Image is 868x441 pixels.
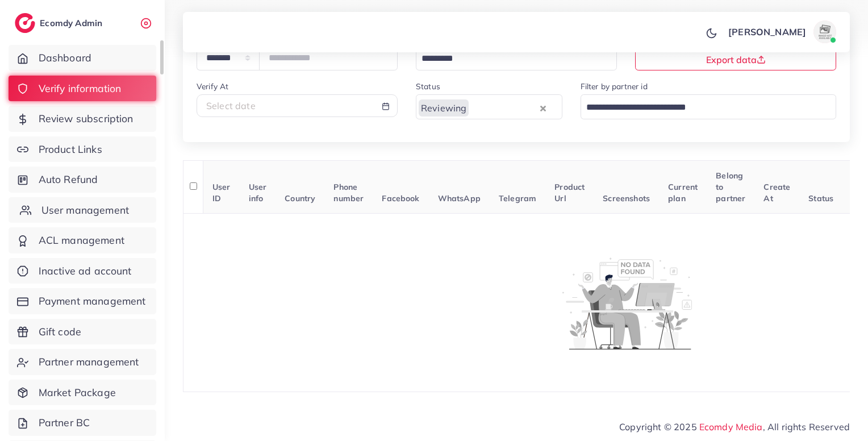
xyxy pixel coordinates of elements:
[418,50,602,68] input: Search for option
[212,182,231,203] span: User ID
[206,100,256,111] span: Select date
[39,355,139,369] span: Partner management
[416,94,562,119] div: Search for option
[722,20,841,43] a: [PERSON_NAME]avatar
[249,182,267,203] span: User info
[39,111,133,126] span: Review subscription
[808,193,833,203] span: Status
[619,420,850,434] span: Copyright © 2025
[763,420,850,434] span: , All rights Reserved
[9,288,156,314] a: Payment management
[438,193,481,203] span: WhatsApp
[9,227,156,253] a: ACL management
[9,167,156,193] a: Auto Refund
[9,106,156,132] a: Review subscription
[813,20,836,43] img: avatar
[554,182,585,203] span: Product Url
[9,197,156,223] a: User management
[39,142,102,157] span: Product Links
[635,48,836,70] button: Export data
[419,99,469,117] span: Reviewing
[39,264,132,278] span: Inactive ad account
[15,13,105,33] a: logoEcomdy Admin
[39,324,81,339] span: Gift code
[382,193,419,203] span: Facebook
[39,172,98,187] span: Auto Refund
[39,233,124,248] span: ACL management
[9,258,156,284] a: Inactive ad account
[39,81,122,96] span: Verify information
[41,203,129,218] span: User management
[540,101,546,114] button: Clear Selected
[603,193,650,203] span: Screenshots
[581,81,648,92] label: Filter by partner id
[9,380,156,406] a: Market Package
[499,193,536,203] span: Telegram
[9,349,156,375] a: Partner management
[728,25,806,39] p: [PERSON_NAME]
[699,421,763,432] a: Ecomdy Media
[9,410,156,436] a: Partner BC
[333,182,364,203] span: Phone number
[706,54,766,65] span: Export data
[582,99,822,117] input: Search for option
[15,13,35,33] img: logo
[763,182,790,203] span: Create At
[716,170,745,204] span: Belong to partner
[285,193,315,203] span: Country
[39,415,90,430] span: Partner BC
[40,18,105,28] h2: Ecomdy Admin
[470,99,537,117] input: Search for option
[562,256,692,350] img: No account
[39,385,116,400] span: Market Package
[9,136,156,163] a: Product Links
[39,51,91,65] span: Dashboard
[9,76,156,102] a: Verify information
[197,81,228,92] label: Verify At
[9,319,156,345] a: Gift code
[581,94,837,119] div: Search for option
[39,294,146,309] span: Payment management
[416,81,440,92] label: Status
[668,182,698,203] span: Current plan
[9,45,156,71] a: Dashboard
